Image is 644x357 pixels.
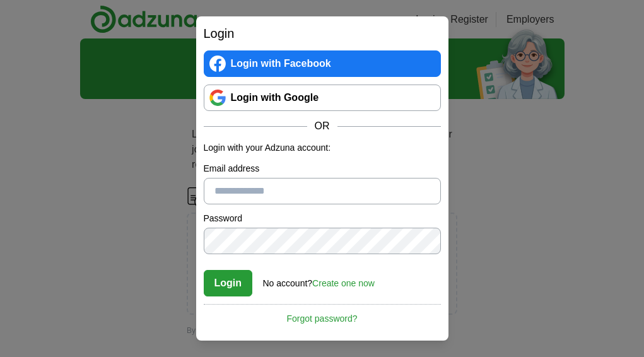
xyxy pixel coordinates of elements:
a: Forgot password? [204,304,441,325]
a: Login with Facebook [204,50,441,77]
a: Login with Google [204,85,441,111]
h2: Login [204,24,441,43]
p: Login with your Adzuna account: [204,141,441,155]
label: Email address [204,162,441,175]
a: Create one now [312,278,375,288]
button: Login [204,270,253,296]
div: No account? [263,269,375,290]
span: OR [307,119,337,134]
label: Password [204,212,441,225]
